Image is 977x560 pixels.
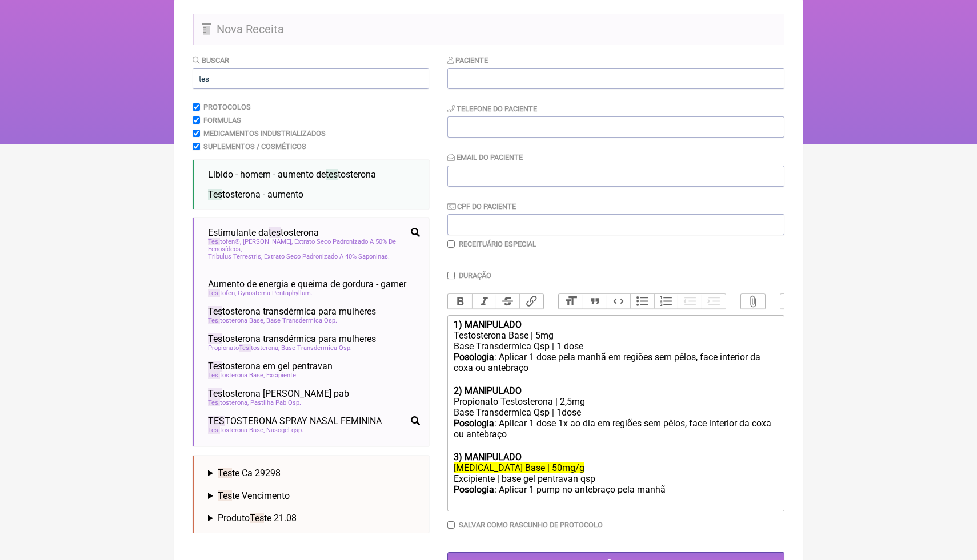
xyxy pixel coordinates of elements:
[454,396,778,407] div: Propionato Testosterona | 2,5mg
[203,116,241,124] label: Formulas
[266,317,337,324] span: Base Transdermica Qsp
[208,426,265,434] span: tosterona Base
[208,306,222,317] span: Tes
[559,294,583,309] button: Heading
[238,289,313,297] span: Gynostema Pentaphyllum
[193,68,429,89] input: exemplo: emagrecimento, ansiedade
[208,372,265,379] span: tosterona Base
[218,490,232,501] span: Tes
[208,513,420,523] summary: ProdutoTeste 21.08
[208,361,222,372] span: Tes
[447,56,488,65] label: Paciente
[454,352,778,385] div: : Aplicar 1 dose pela manhã em regiões sem pêlos, face interior da coxa ou antebraço ㅤ
[250,513,264,523] span: Tes
[454,484,494,495] strong: Posologia
[208,399,220,406] span: Tes
[654,294,678,309] button: Numbers
[454,352,494,362] strong: Posologia
[454,462,584,473] del: [MEDICAL_DATA] Base | 50mg/g
[208,388,222,399] span: Tes
[208,189,303,200] span: tosterona - aumento
[218,513,297,523] span: Produto te 21.08
[203,129,326,138] label: Medicamentos Industrializados
[208,490,420,501] summary: Teste Vencimento
[607,294,631,309] button: Code
[208,169,376,180] span: Libido - homem - aumento de tosterona
[447,104,537,113] label: Telefone do Paciente
[208,426,220,434] span: Tes
[454,330,778,341] div: Testosterona Base | 5mg
[678,294,702,309] button: Decrease Level
[454,452,522,462] strong: 3) MANIPULADO
[780,294,804,309] button: Undo
[459,240,536,248] label: Receituário Especial
[454,473,778,484] div: Excipiente | base gel pentravan qsp
[741,294,765,309] button: Attach Files
[208,279,406,289] span: Aumento de energia e queima de gordura - gamer
[448,294,472,309] button: Bold
[208,388,349,399] span: tosterona [PERSON_NAME] pab
[208,416,225,426] span: TES
[281,344,352,352] span: Base Transdermica Qsp
[447,202,516,211] label: CPF do Paciente
[519,294,543,309] button: Link
[454,418,778,452] div: : Aplicar 1 dose 1x ao dia em regiões sem pêlos, face interior da coxa ou antebraço ㅤ
[208,333,376,344] span: tosterona transdérmica para mulheres
[208,399,249,406] span: tosterona
[454,418,494,429] strong: Posologia
[454,407,778,418] div: Base Transdermica Qsp | 1dose
[269,227,281,238] span: tes
[193,56,229,65] label: Buscar
[208,306,376,317] span: tosterona transdérmica para mulheres
[218,468,281,478] span: te Ca 29298
[472,294,496,309] button: Italic
[203,103,251,111] label: Protocolos
[266,426,303,434] span: Nasogel qsp
[326,169,338,180] span: tes
[454,319,522,330] strong: 1) MANIPULADO
[208,468,420,478] summary: Teste Ca 29298
[208,227,319,238] span: Estimulante da tosterona
[218,468,232,478] span: Tes
[208,416,382,426] span: TOSTERONA SPRAY NASAL FEMININA
[208,189,222,200] span: Tes
[208,253,390,260] span: Tribulus Terrestris, Extrato Seco Padronizado A 40% Saponinas
[208,344,279,352] span: Propionato tosterona
[459,271,491,280] label: Duração
[208,372,220,379] span: Tes
[208,238,420,253] span: tofen®, [PERSON_NAME], Extrato Seco Padronizado A 50% De Fenosídeos
[208,289,220,297] span: Tes
[218,490,290,501] span: te Vencimento
[208,317,265,324] span: tosterona Base
[459,521,603,529] label: Salvar como rascunho de Protocolo
[583,294,607,309] button: Quote
[203,142,306,151] label: Suplementos / Cosméticos
[208,317,220,324] span: Tes
[496,294,520,309] button: Strikethrough
[250,399,301,406] span: Pastilha Pab Qsp
[266,372,298,379] span: Excipiente
[447,153,523,162] label: Email do Paciente
[630,294,654,309] button: Bullets
[208,333,222,344] span: Tes
[702,294,726,309] button: Increase Level
[208,238,220,245] span: Tes
[454,385,522,396] strong: 2) MANIPULADO
[208,289,236,297] span: tofen
[208,361,333,372] span: tosterona em gel pentravan
[193,14,784,45] h2: Nova Receita
[239,344,251,352] span: Tes
[454,484,778,507] div: : Aplicar 1 pump no antebraço pela manhã ㅤ
[454,341,778,352] div: Base Transdermica Qsp | 1 dose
